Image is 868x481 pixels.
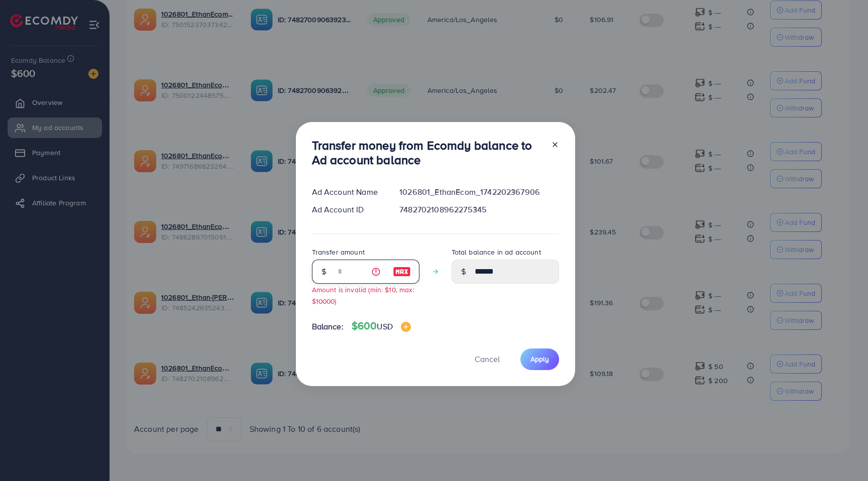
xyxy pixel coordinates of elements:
[475,353,500,365] span: Cancel
[391,186,567,198] div: 1026801_EthanEcom_1742202367906
[391,204,567,215] div: 7482702108962275345
[312,321,344,332] span: Balance:
[520,348,559,370] button: Apply
[452,247,541,257] label: Total balance in ad account
[401,322,411,332] img: image
[393,266,411,278] img: image
[352,320,411,332] h4: $600
[304,204,392,215] div: Ad Account ID
[377,321,392,332] span: USD
[312,247,365,257] label: Transfer amount
[825,436,860,473] iframe: Chat
[304,186,392,198] div: Ad Account Name
[530,354,549,364] span: Apply
[312,138,543,167] h3: Transfer money from Ecomdy balance to Ad account balance
[312,285,414,306] small: Amount is invalid (min: $10, max: $10000)
[462,348,512,370] button: Cancel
